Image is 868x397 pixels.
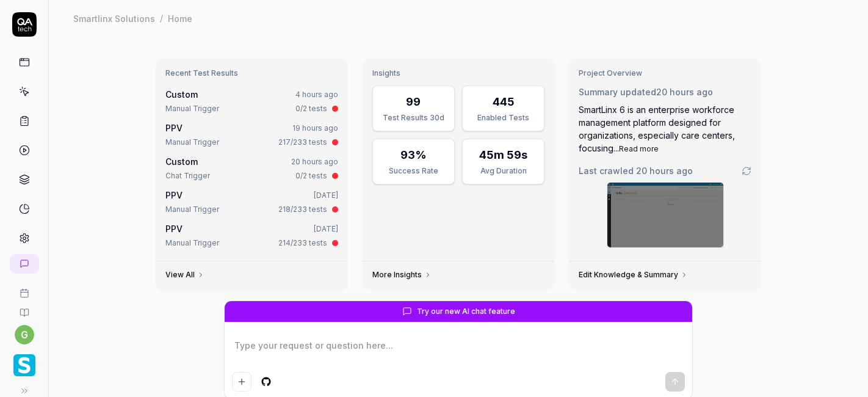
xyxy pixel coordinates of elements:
[372,270,432,280] a: More Insights
[15,325,34,344] button: g
[278,238,327,249] div: 214/233 tests
[579,164,693,177] span: Last crawled
[165,137,219,148] div: Manual Trigger
[165,190,183,200] a: PPV
[165,156,198,167] span: Custom
[406,93,421,110] div: 99
[314,191,338,200] time: [DATE]
[163,119,341,150] a: PPV19 hours agoManual Trigger217/233 tests
[291,157,338,166] time: 20 hours ago
[295,103,327,114] div: 0/2 tests
[579,87,656,97] span: Summary updated
[165,123,183,133] a: PPV
[479,147,527,163] div: 45m 59s
[165,204,219,215] div: Manual Trigger
[619,144,659,155] button: Read more
[579,68,751,78] h3: Project Overview
[165,103,219,114] div: Manual Trigger
[380,166,447,177] div: Success Rate
[493,93,515,110] div: 445
[417,306,515,317] span: Try our new AI chat feature
[13,354,35,376] img: Smartlinx Logo
[165,170,210,181] div: Chat Trigger
[168,12,192,24] div: Home
[163,220,341,251] a: PPV[DATE]Manual Trigger214/233 tests
[470,166,537,177] div: Avg Duration
[165,238,219,249] div: Manual Trigger
[278,204,327,215] div: 218/233 tests
[160,12,163,24] div: /
[372,68,545,78] h3: Insights
[5,298,43,318] a: Documentation
[295,170,327,181] div: 0/2 tests
[73,12,155,24] div: Smartlinx Solutions
[163,86,341,117] a: Custom4 hours agoManual Trigger0/2 tests
[5,279,43,298] a: Book a call with us
[165,89,198,100] span: Custom
[579,104,735,153] span: SmartLinx 6 is an enterprise workforce management platform designed for organizations, especially...
[656,87,713,97] time: 20 hours ago
[10,254,39,274] a: New conversation
[5,344,43,379] button: Smartlinx Logo
[163,153,341,184] a: Custom20 hours agoChat Trigger0/2 tests
[232,372,251,392] button: Add attachment
[163,186,341,217] a: PPV[DATE]Manual Trigger218/233 tests
[400,147,427,163] div: 93%
[742,166,751,176] a: Go to crawling settings
[314,224,338,233] time: [DATE]
[278,137,327,148] div: 217/233 tests
[380,112,447,123] div: Test Results 30d
[165,68,338,78] h3: Recent Test Results
[295,90,338,99] time: 4 hours ago
[607,183,723,247] img: Screenshot
[292,123,338,133] time: 19 hours ago
[165,270,204,280] a: View All
[470,112,537,123] div: Enabled Tests
[165,224,183,234] a: PPV
[636,166,693,176] time: 20 hours ago
[579,270,688,280] a: Edit Knowledge & Summary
